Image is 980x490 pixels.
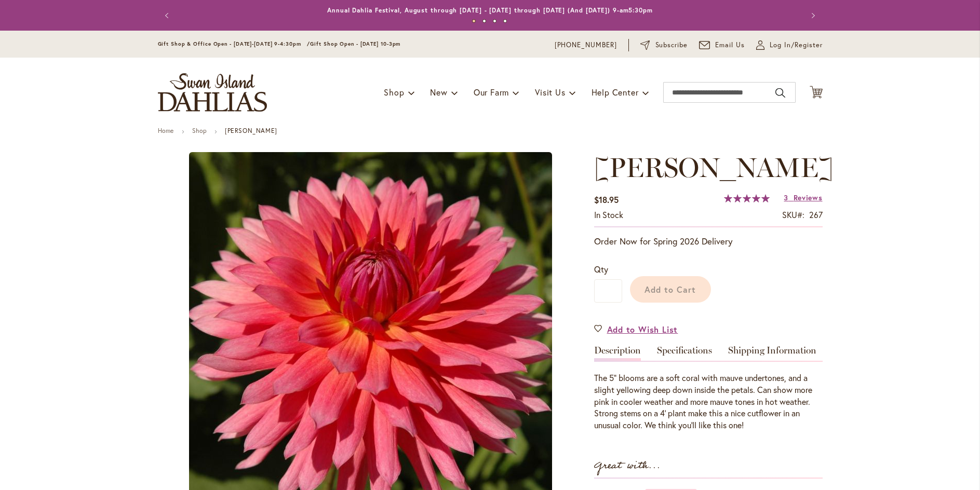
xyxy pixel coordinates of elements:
a: Shop [192,127,207,134]
button: Next [802,5,823,26]
a: Subscribe [640,40,688,50]
a: [PHONE_NUMBER] [555,40,617,50]
a: Shipping Information [728,346,816,361]
a: store logo [158,73,267,112]
span: Qty [594,264,608,275]
div: The 5" blooms are a soft coral with mauve undertones, and a slight yellowing deep down inside the... [594,372,823,431]
span: Help Center [592,87,639,98]
span: Visit Us [535,87,565,98]
a: Description [594,346,641,361]
div: Availability [594,209,623,221]
span: $18.95 [594,194,619,205]
span: Shop [384,87,404,98]
span: Log In/Register [770,40,823,50]
span: Email Us [715,40,745,50]
button: 1 of 4 [472,19,476,23]
strong: Great with... [594,457,661,474]
span: Add to Wish List [607,323,678,335]
strong: [PERSON_NAME] [225,127,277,134]
button: 3 of 4 [493,19,496,23]
span: Gift Shop Open - [DATE] 10-3pm [310,40,400,47]
a: Annual Dahlia Festival, August through [DATE] - [DATE] through [DATE] (And [DATE]) 9-am5:30pm [327,6,653,14]
div: 100% [724,194,770,202]
span: Subscribe [655,40,688,50]
span: Our Farm [474,87,509,98]
a: Log In/Register [756,40,823,50]
a: Specifications [657,346,712,361]
div: Detailed Product Info [594,346,823,431]
span: [PERSON_NAME] [594,151,834,184]
button: Previous [158,5,179,26]
span: 3 [784,193,788,202]
a: Add to Wish List [594,323,678,335]
strong: SKU [782,209,804,220]
span: New [430,87,447,98]
button: 4 of 4 [503,19,507,23]
span: In stock [594,209,623,220]
a: Home [158,127,174,134]
p: Order Now for Spring 2026 Delivery [594,235,823,248]
span: Reviews [794,193,823,202]
a: 3 Reviews [784,193,822,202]
a: Email Us [699,40,745,50]
span: Gift Shop & Office Open - [DATE]-[DATE] 9-4:30pm / [158,40,311,47]
button: 2 of 4 [482,19,486,23]
div: 267 [809,209,823,221]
